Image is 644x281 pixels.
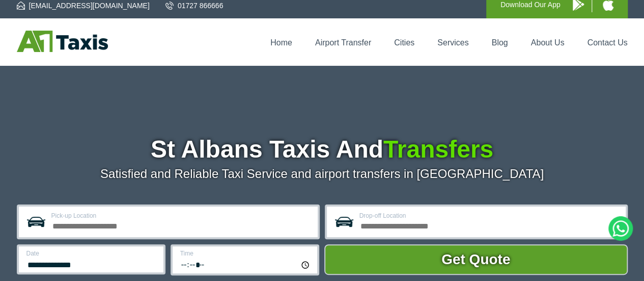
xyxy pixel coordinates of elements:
[17,167,628,181] p: Satisfied and Reliable Taxi Service and airport transfers in [GEOGRAPHIC_DATA]
[324,244,628,275] button: Get Quote
[359,213,620,219] label: Drop-off Location
[17,137,628,162] h1: St Albans Taxis And
[51,213,312,219] label: Pick-up Location
[26,250,157,257] label: Date
[587,38,627,47] a: Contact Us
[17,31,108,52] img: A1 Taxis St Albans LTD
[315,38,371,47] a: Airport Transfer
[17,1,150,11] a: [EMAIL_ADDRESS][DOMAIN_NAME]
[165,1,223,11] a: 01727 866666
[437,38,468,47] a: Services
[383,136,493,163] span: Transfers
[491,38,508,47] a: Blog
[180,250,311,257] label: Time
[531,38,565,47] a: About Us
[394,38,414,47] a: Cities
[270,38,292,47] a: Home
